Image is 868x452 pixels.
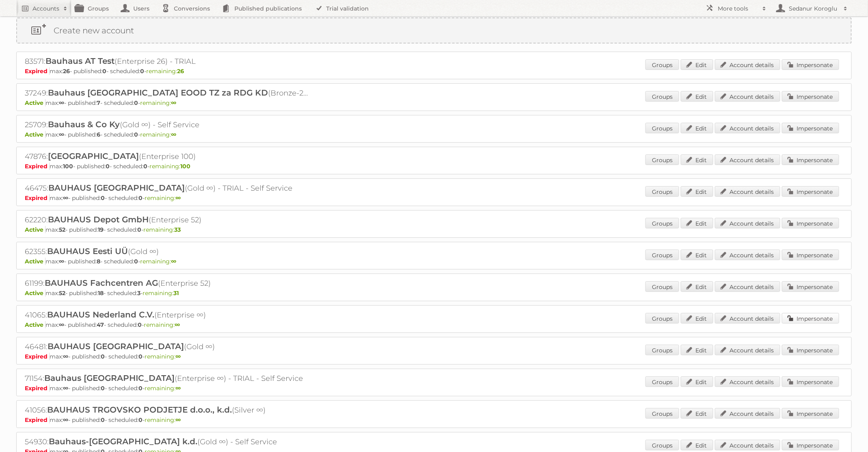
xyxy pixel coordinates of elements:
[782,186,839,197] a: Impersonate
[102,67,106,75] strong: 0
[139,385,143,392] strong: 0
[138,321,142,328] strong: 0
[681,313,713,324] a: Edit
[25,120,309,130] h2: 25709: (Gold ∞) - Self Service
[25,163,843,170] p: max: - published: - scheduled: -
[177,67,184,75] strong: 26
[645,123,679,133] a: Groups
[718,4,758,13] h2: More tools
[63,385,68,392] strong: ∞
[59,226,65,233] strong: 52
[782,218,839,228] a: Impersonate
[645,154,679,165] a: Groups
[106,163,110,170] strong: 0
[782,59,839,70] a: Impersonate
[645,313,679,324] a: Groups
[681,345,713,355] a: Edit
[145,353,181,360] span: remaining:
[137,226,141,233] strong: 0
[25,258,843,265] p: max: - published: - scheduled: -
[173,289,179,297] strong: 31
[59,289,65,297] strong: 52
[59,131,64,138] strong: ∞
[681,123,713,133] a: Edit
[645,218,679,228] a: Groups
[681,281,713,292] a: Edit
[145,416,181,424] span: remaining:
[97,99,100,106] strong: 7
[59,99,64,106] strong: ∞
[645,345,679,355] a: Groups
[25,131,45,138] span: Active
[139,194,143,202] strong: 0
[101,416,105,424] strong: 0
[782,91,839,102] a: Impersonate
[97,131,100,138] strong: 6
[25,278,309,289] h2: 61199: (Enterprise 52)
[140,99,176,106] span: remaining:
[25,341,309,352] h2: 46481: (Gold ∞)
[175,416,181,424] strong: ∞
[25,226,45,233] span: Active
[25,56,309,67] h2: 83571: (Enterprise 26) - TRIAL
[25,321,843,328] p: max: - published: - scheduled: -
[175,194,181,202] strong: ∞
[645,59,679,70] a: Groups
[715,345,780,355] a: Account details
[715,250,780,260] a: Account details
[681,250,713,260] a: Edit
[63,163,73,170] strong: 100
[139,353,143,360] strong: 0
[681,154,713,165] a: Edit
[25,310,309,320] h2: 41065: (Enterprise ∞)
[63,416,68,424] strong: ∞
[180,163,190,170] strong: 100
[140,67,144,75] strong: 0
[715,154,780,165] a: Account details
[134,131,138,138] strong: 0
[139,416,143,424] strong: 0
[681,218,713,228] a: Edit
[48,120,120,129] span: Bauhaus & Co Ky
[175,353,181,360] strong: ∞
[782,440,839,450] a: Impersonate
[48,151,139,161] span: [GEOGRAPHIC_DATA]
[25,88,309,98] h2: 37249: (Bronze-2023 ∞)
[45,278,158,288] span: BAUHAUS Fachcentren AG
[715,281,780,292] a: Account details
[25,151,309,162] h2: 47876: (Enterprise 100)
[787,4,840,13] h2: Sedanur Koroglu
[25,163,50,170] span: Expired
[25,353,843,360] p: max: - published: - scheduled: -
[25,373,309,384] h2: 71154: (Enterprise ∞) - TRIAL - Self Service
[137,289,141,297] strong: 3
[25,183,309,193] h2: 46475: (Gold ∞) - TRIAL - Self Service
[175,321,180,328] strong: ∞
[645,408,679,419] a: Groups
[98,226,104,233] strong: 19
[63,194,68,202] strong: ∞
[98,289,104,297] strong: 18
[25,67,843,75] p: max: - published: - scheduled: -
[25,385,843,392] p: max: - published: - scheduled: -
[645,376,679,387] a: Groups
[782,408,839,419] a: Impersonate
[25,437,309,447] h2: 54930: (Gold ∞) - Self Service
[63,67,70,75] strong: 26
[782,376,839,387] a: Impersonate
[97,258,100,265] strong: 8
[25,99,45,106] span: Active
[59,258,64,265] strong: ∞
[715,186,780,197] a: Account details
[25,226,843,233] p: max: - published: - scheduled: -
[171,258,176,265] strong: ∞
[145,194,181,202] span: remaining:
[25,385,50,392] span: Expired
[645,91,679,102] a: Groups
[140,131,176,138] span: remaining:
[715,313,780,324] a: Account details
[59,321,64,328] strong: ∞
[48,88,268,98] span: Bauhaus [GEOGRAPHIC_DATA] EOOD TZ za RDG KD
[144,321,180,328] span: remaining:
[645,440,679,450] a: Groups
